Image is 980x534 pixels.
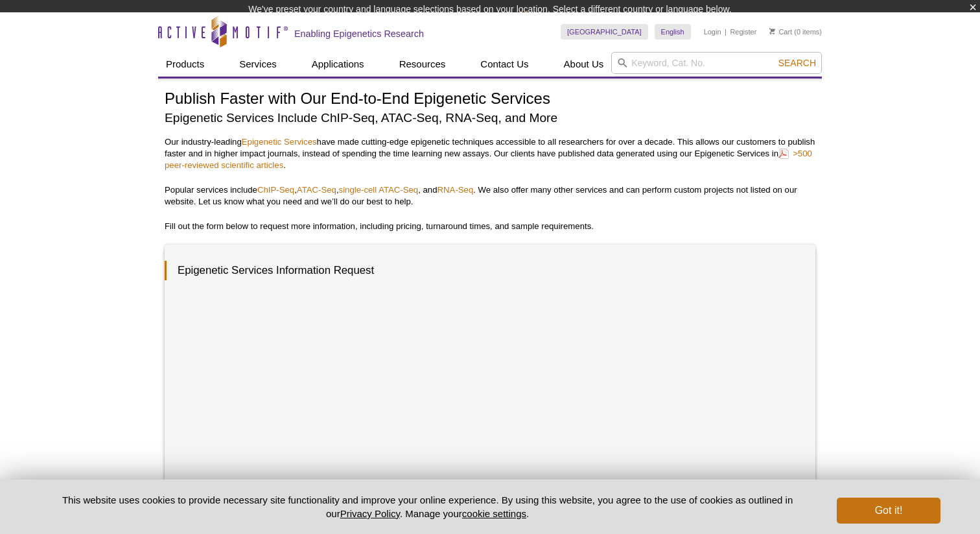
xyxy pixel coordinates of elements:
button: Search [775,57,820,69]
input: Keyword, Cat. No. [611,52,822,74]
a: Register [730,27,756,36]
a: Contact Us [472,52,536,77]
a: ATAC-Seq [297,185,336,195]
a: Applications [304,52,372,77]
p: This website uses cookies to provide necessary site functionality and improve your online experie... [40,493,815,520]
a: About Us [556,52,612,77]
span: Search [778,58,816,68]
p: Fill out the form below to request more information, including pricing, turnaround times, and sam... [165,221,815,232]
a: Cart [769,27,792,36]
img: Change Here [524,10,559,40]
a: Resources [391,52,454,77]
h1: Publish Faster with Our End-to-End Epigenetic Services [165,90,815,109]
a: Login [704,27,721,36]
a: Products [158,52,212,77]
p: Popular services include , , , and . We also offer many other services and can perform custom pro... [165,184,815,208]
a: >500 peer-reviewed scientific articles [165,147,812,171]
h2: Epigenetic Services Include ChIP-Seq, ATAC-Seq, RNA-Seq, and More [165,109,815,127]
a: English [655,24,691,40]
li: (0 items) [769,24,822,40]
a: Privacy Policy [340,508,400,519]
li: | [725,24,727,40]
p: Our industry-leading have made cutting-edge epigenetic techniques accessible to all researchers f... [165,136,815,171]
a: single-cell ATAC-Seq [339,185,419,195]
a: ChIP-Seq [257,185,294,195]
button: cookie settings [462,508,526,519]
button: Got it! [837,498,940,524]
a: Epigenetic Services [242,137,317,147]
a: [GEOGRAPHIC_DATA] [561,24,648,40]
h3: Epigenetic Services Information Request [165,261,802,280]
h2: Enabling Epigenetics Research [294,28,424,40]
img: Your Cart [769,28,775,34]
a: Services [231,52,285,77]
a: RNA-Seq [437,185,474,195]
